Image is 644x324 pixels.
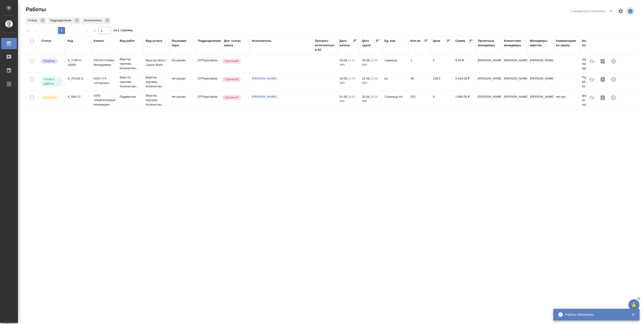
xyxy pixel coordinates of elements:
p: 22.08, [362,77,370,80]
div: Исполнитель может приступить к работе [40,76,63,87]
div: Языковая пара [172,39,193,48]
td: [PERSON_NAME] [502,74,528,90]
p: 25.08, [362,95,370,98]
div: Исполнитель [252,39,272,43]
p: 2025 [340,63,357,67]
div: Комментарии по заказу [556,39,578,48]
div: Исполнитель [81,17,111,24]
p: Подбор [44,59,55,63]
div: Код [68,39,73,43]
p: Папки 54, 55, 56, 57, 58, 60, 61 http... [582,75,604,89]
button: Скопировать мини-бриф [597,74,608,85]
div: Комментарии по работе [582,39,604,48]
button: Обновить [587,92,597,103]
p: ООО «Нефтегазовые инновации» [94,93,115,107]
p: [PERSON_NAME] [530,58,551,63]
div: S_ATLNC-2 [68,76,89,81]
td: Не указан [170,74,196,90]
div: Исполнитель выполняет работу [40,95,63,101]
p: В работе [44,95,57,100]
p: 20.08, [340,59,348,62]
p: Верстка чертежа. Количество... [120,57,141,71]
button: Обновить [587,74,597,85]
div: Проект не привязан [608,92,619,103]
td: DTPspecialists [196,56,222,72]
div: Проект не привязан [608,56,619,67]
td: шт [382,74,408,90]
span: из 1 страниц [114,28,132,34]
td: [PERSON_NAME] [476,56,502,72]
div: Ед. изм [384,39,395,43]
td: DTPspecialists [196,74,222,90]
td: 9 [431,92,453,108]
button: Обновить [587,56,597,67]
span: Работы [25,6,46,13]
td: DTPspecialists [196,92,222,108]
p: ООО «ГК «Атлантис» [94,76,115,85]
div: Дата сдачи [362,39,375,48]
p: Верстка чертежа. Количество... [146,75,167,89]
div: Проектные менеджеры [478,39,499,48]
div: Проект не привязан [608,74,619,85]
p: 2025 [362,99,380,104]
p: файлы в папке ин эти файлы отдам 04.... [582,93,604,107]
p: 01.08, [340,95,348,98]
p: Подверстка [120,95,141,99]
div: Работы обновлены [565,312,624,317]
p: 19:00 [348,95,355,98]
td: Страница А4 [382,92,408,108]
div: Клиент [94,39,104,43]
p: 2025 [362,63,380,67]
p: РУСАЛ Глобал Менеджмент [94,58,115,67]
button: Скопировать мини-бриф [597,56,608,67]
p: 12:11 [348,59,355,62]
div: Прогресс исполнителя в SC [315,39,335,52]
p: 20.08, [362,59,370,62]
p: Верстка чертежа. Количество... [146,93,167,107]
div: Менеджеры верстки [530,39,551,48]
span: Посмотреть информацию [626,7,635,15]
p: Срочный [225,95,238,100]
p: Верстка чертежа. Количество... [120,75,141,89]
td: Не указан [170,92,196,108]
span: Настроить таблицу [615,6,626,17]
p: кит-рус [556,95,578,99]
div: Дата начала [340,39,353,48]
button: Скопировать мини-бриф [597,92,608,103]
td: [PERSON_NAME] [476,74,502,90]
div: Статус [42,39,52,43]
div: Цена [433,39,440,43]
div: Подразделение [47,17,80,24]
p: Срочный [225,77,238,82]
button: 🙏 [628,299,640,311]
td: [PERSON_NAME] [502,56,528,72]
p: Срочный [225,59,238,63]
p: 12:00 [370,77,378,80]
p: 2025 [340,99,357,104]
a: [PERSON_NAME] [252,95,277,98]
td: 1 [408,56,431,72]
p: Подразделение [50,18,73,23]
td: страница [382,56,408,72]
p: [PERSON_NAME] [530,95,551,99]
p: 2025 [340,81,357,85]
td: 0,00 ₽ [453,56,476,72]
p: Статус [28,18,39,23]
div: S_NIN-37 [68,95,89,99]
td: Не указан [170,56,196,72]
td: 38 [408,74,431,90]
div: Можно подбирать исполнителей [40,58,63,64]
div: split button [569,8,615,15]
td: 0 [431,56,453,72]
div: Сумма [455,39,465,43]
div: Вид работ [120,39,135,43]
div: Подразделение [198,39,221,43]
div: S_T-OP-C-24858 [68,58,89,67]
p: чертёж в двг, нужен англ, кит удалить [582,57,604,71]
p: Верстка Word / Layout Word [146,58,167,67]
a: [PERSON_NAME] [252,77,277,80]
td: [PERSON_NAME] [502,92,528,108]
td: 320 [408,92,431,108]
p: Готов к работе [44,77,60,86]
div: Статус [25,17,46,24]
